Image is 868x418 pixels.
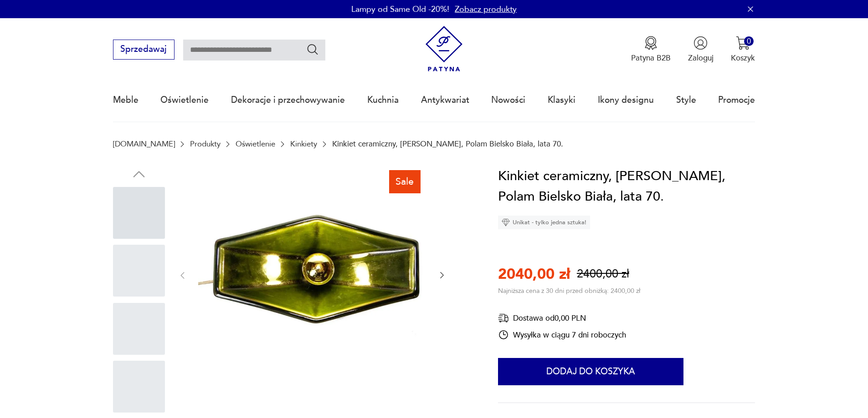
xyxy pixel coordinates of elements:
[231,79,345,121] a: Dekoracje i przechowywanie
[598,79,654,121] a: Ikony designu
[631,36,671,63] a: Ikona medaluPatyna B2B
[498,358,683,385] button: Dodaj do koszyka
[455,4,517,15] a: Zobacz produkty
[577,266,629,282] p: 2400,00 zł
[498,329,626,340] div: Wysyłka w ciągu 7 dni roboczych
[731,53,755,63] p: Koszyk
[676,79,696,121] a: Style
[236,140,275,148] a: Oświetlenie
[351,4,449,15] p: Lampy od Same Old -20%!
[190,140,221,148] a: Produkty
[631,53,671,63] p: Patyna B2B
[332,140,563,148] p: Kinkiet ceramiczny, [PERSON_NAME], Polam Bielsko Biała, lata 70.
[389,170,421,193] div: Sale
[744,36,754,46] div: 0
[160,79,209,121] a: Oświetlenie
[498,312,509,324] img: Ikona dostawy
[693,36,708,50] img: Ikonka użytkownika
[367,79,399,121] a: Kuchnia
[631,36,671,63] button: Patyna B2B
[290,140,317,148] a: Kinkiety
[421,26,467,72] img: Patyna - sklep z meblami i dekoracjami vintage
[718,79,755,121] a: Promocje
[736,36,750,50] img: Ikona koszyka
[498,312,626,324] div: Dostawa od 0,00 PLN
[548,79,575,121] a: Klasyki
[421,79,469,121] a: Antykwariat
[113,40,175,60] button: Sprzedawaj
[502,218,510,227] img: Ikona diamentu
[644,36,658,50] img: Ikona medalu
[498,216,590,229] div: Unikat - tylko jedna sztuka!
[731,36,755,63] button: 0Koszyk
[113,46,175,54] a: Sprzedawaj
[688,36,714,63] button: Zaloguj
[688,53,714,63] p: Zaloguj
[306,43,319,56] button: Szukaj
[498,287,640,295] p: Najniższa cena z 30 dni przed obniżką: 2400,00 zł
[198,166,426,383] img: Zdjęcie produktu Kinkiet ceramiczny, A. Sadulski, Polam Bielsko Biała, lata 70.
[113,140,175,148] a: [DOMAIN_NAME]
[498,264,570,284] p: 2040,00 zł
[498,166,755,207] h1: Kinkiet ceramiczny, [PERSON_NAME], Polam Bielsko Biała, lata 70.
[491,79,525,121] a: Nowości
[113,79,139,121] a: Meble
